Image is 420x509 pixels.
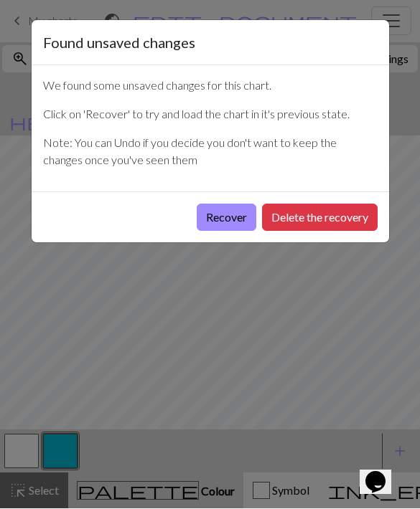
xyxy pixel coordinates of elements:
p: Click on 'Recover' to try and load the chart in it's previous state. [43,106,378,123]
p: We found some unsaved changes for this chart. [43,77,378,95]
button: Delete the recovery [262,204,378,232]
iframe: chat widget [360,452,406,495]
h5: Found unsaved changes [43,32,195,54]
p: Note: You can Undo if you decide you don't want to keep the changes once you've seen them [43,135,378,169]
button: Recover [197,204,256,232]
